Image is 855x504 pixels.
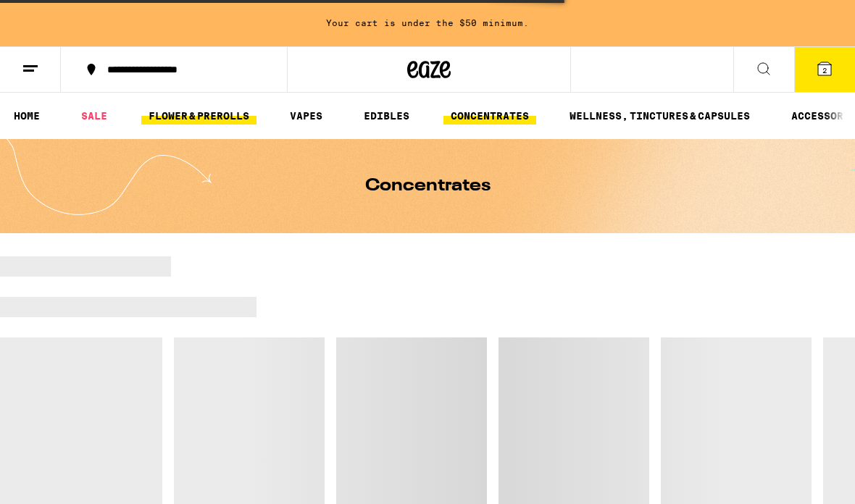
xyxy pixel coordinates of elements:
[141,107,256,125] a: FLOWER & PREROLLS
[283,107,330,125] a: VAPES
[562,107,757,125] a: WELLNESS, TINCTURES & CAPSULES
[365,177,491,195] h1: Concentrates
[822,66,827,75] span: 2
[74,107,114,125] a: SALE
[443,107,536,125] a: CONCENTRATES
[7,107,47,125] a: HOME
[356,107,417,125] a: EDIBLES
[794,47,855,92] button: 2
